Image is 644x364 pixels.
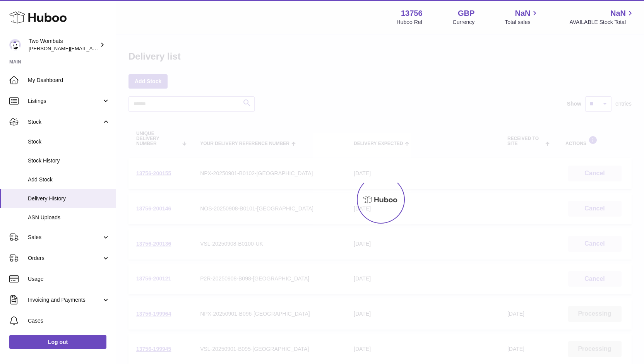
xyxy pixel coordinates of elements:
span: Stock [28,138,110,145]
span: NaN [515,8,530,19]
span: AVAILABLE Stock Total [569,19,635,26]
span: Stock [28,118,102,126]
img: philip.carroll@twowombats.com [9,39,21,51]
span: Sales [28,234,102,241]
span: Total sales [505,19,539,26]
span: Invoicing and Payments [28,296,102,304]
span: ASN Uploads [28,214,110,221]
strong: 13756 [401,8,423,19]
span: My Dashboard [28,77,110,84]
strong: GBP [458,8,474,19]
span: Listings [28,97,102,105]
span: Add Stock [28,176,110,183]
span: Stock History [28,157,110,164]
div: Currency [453,19,475,26]
span: Usage [28,275,110,283]
span: NaN [610,8,626,19]
a: NaN AVAILABLE Stock Total [569,8,635,26]
a: Log out [9,335,106,349]
span: Orders [28,255,102,262]
span: Delivery History [28,195,110,202]
span: Cases [28,317,110,325]
span: [PERSON_NAME][EMAIL_ADDRESS][PERSON_NAME][DOMAIN_NAME] [29,45,197,51]
div: Huboo Ref [397,19,423,26]
a: NaN Total sales [505,8,539,26]
div: Two Wombats [29,38,98,52]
